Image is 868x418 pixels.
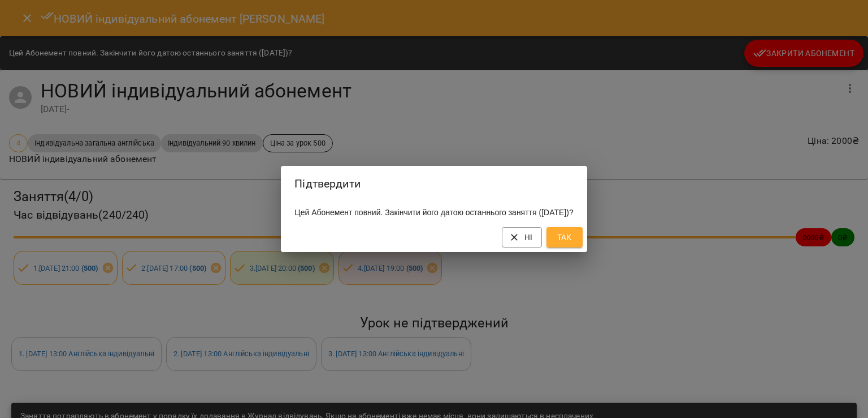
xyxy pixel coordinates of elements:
h2: Підтвердити [294,175,573,193]
span: Ні [511,231,533,244]
div: Цей Абонемент повний. Закінчити його датою останнього заняття ([DATE])? [281,202,587,223]
span: Так [555,231,574,244]
button: Ні [502,227,542,248]
button: Так [546,227,583,248]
